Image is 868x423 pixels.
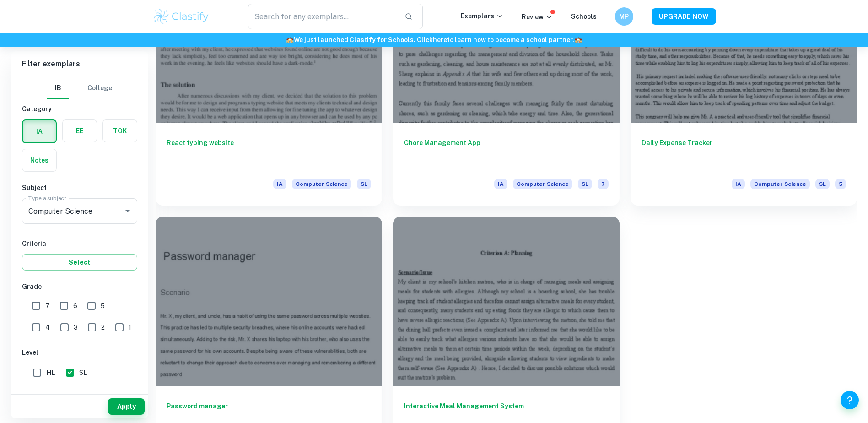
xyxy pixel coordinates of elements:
button: EE [63,120,97,142]
span: 5 [101,301,105,311]
p: Review [522,12,553,22]
span: SL [578,179,592,189]
h6: MP [619,11,629,22]
h6: Daily Expense Tracker [642,138,846,168]
button: UPGRADE NOW [652,8,716,25]
label: Type a subject [28,194,66,202]
button: Help and Feedback [841,391,859,409]
span: SL [79,368,87,378]
span: 1 [129,322,131,332]
span: Computer Science [750,179,810,189]
p: Exemplars [461,11,503,21]
span: SL [357,179,371,189]
span: 4 [45,322,50,332]
span: Computer Science [513,179,572,189]
button: Open [121,205,134,217]
input: Search for any exemplars... [248,4,398,29]
h6: We just launched Clastify for Schools. Click to learn how to become a school partner. [2,35,866,45]
span: 5 [835,179,846,189]
a: here [433,36,447,43]
span: 6 [73,301,77,311]
span: Computer Science [292,179,351,189]
span: 2 [101,322,105,332]
h6: Category [22,104,137,114]
h6: Grade [22,282,137,292]
span: 🏫 [574,36,582,43]
button: IB [47,77,69,99]
span: SL [815,179,830,189]
h6: Level [22,347,137,358]
span: IA [273,179,286,189]
button: College [87,77,112,99]
h6: Chore Management App [404,138,609,168]
span: IA [732,179,745,189]
div: Filter type choice [47,77,112,99]
a: Schools [571,13,597,20]
button: IA [23,120,56,142]
h6: Criteria [22,239,137,249]
h6: React typing website [167,138,371,168]
h6: Subject [22,183,137,193]
button: MP [615,7,633,26]
button: Apply [108,398,145,415]
span: 7 [598,179,609,189]
button: Select [22,254,137,271]
h6: Filter exemplars [11,51,148,77]
button: TOK [103,120,137,142]
button: Notes [22,149,56,171]
img: Clastify logo [152,7,210,26]
span: 7 [45,301,49,311]
span: HL [46,368,55,378]
span: IA [494,179,507,189]
span: 🏫 [286,36,294,43]
span: 3 [74,322,78,332]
